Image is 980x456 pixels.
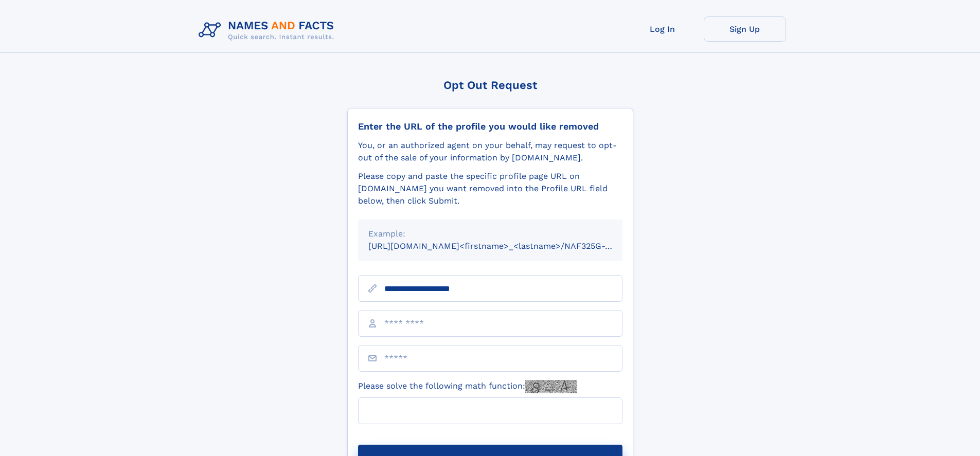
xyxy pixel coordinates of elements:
small: [URL][DOMAIN_NAME]<firstname>_<lastname>/NAF325G-xxxxxxxx [368,241,642,251]
a: Sign Up [704,16,786,42]
label: Please solve the following math function: [358,380,577,393]
div: You, or an authorized agent on your behalf, may request to opt-out of the sale of your informatio... [358,139,622,164]
div: Opt Out Request [347,79,633,92]
div: Enter the URL of the profile you would like removed [358,121,622,132]
div: Example: [368,228,612,240]
a: Log In [621,16,704,42]
div: Please copy and paste the specific profile page URL on [DOMAIN_NAME] you want removed into the Pr... [358,170,622,207]
img: Logo Names and Facts [194,16,343,44]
